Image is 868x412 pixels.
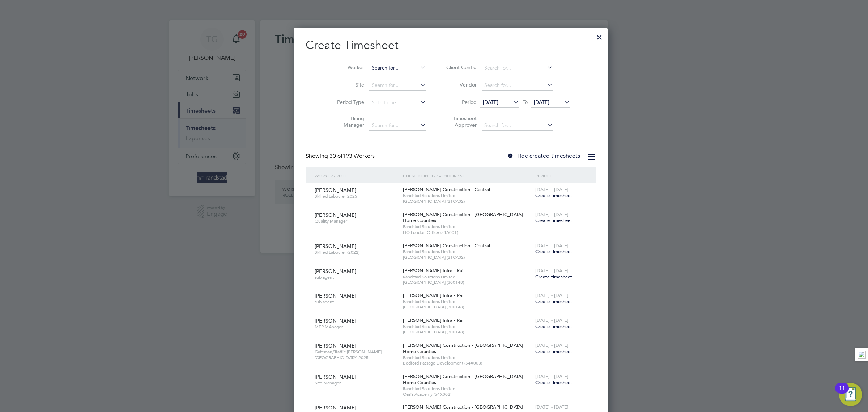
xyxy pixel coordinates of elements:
span: Randstad Solutions Limited [403,249,532,255]
span: Skilled Labourer 2025 [315,193,397,199]
span: Create timesheet [535,323,572,329]
div: Showing [306,152,376,160]
span: [GEOGRAPHIC_DATA] (300148) [403,279,532,285]
span: MEP MAnager [315,324,397,330]
span: [DATE] - [DATE] [535,317,569,323]
span: [PERSON_NAME] [315,342,356,349]
span: sub agent [315,299,397,305]
span: [GEOGRAPHIC_DATA] (300148) [403,329,532,335]
span: Randstad Solutions Limited [403,355,532,361]
span: [PERSON_NAME] Construction - [GEOGRAPHIC_DATA] Home Counties [403,211,523,224]
span: [PERSON_NAME] Infra - Rail [403,268,464,274]
input: Search for... [369,80,426,91]
span: [PERSON_NAME] [315,293,356,299]
span: [DATE] [534,99,549,105]
span: Create timesheet [535,248,572,255]
span: [DATE] - [DATE] [535,268,569,274]
span: Skilled Labourer (2022) [315,249,397,255]
span: Randstad Solutions Limited [403,274,532,280]
span: HO London Office (54A001) [403,230,532,235]
span: [GEOGRAPHIC_DATA] (300148) [403,304,532,310]
label: Hiring Manager [332,115,364,128]
label: Vendor [444,81,477,88]
div: Period [533,167,589,184]
span: [PERSON_NAME] Construction - Central [403,186,490,193]
span: [PERSON_NAME] Construction - [GEOGRAPHIC_DATA] Home Counties [403,373,523,386]
div: Client Config / Vendor / Site [401,167,533,184]
span: Oasis Academy (54X002) [403,391,532,397]
h2: Create Timesheet [306,38,596,53]
span: [PERSON_NAME] [315,187,356,193]
button: Open Resource Center, 11 new notifications [839,383,862,406]
input: Search for... [482,80,553,91]
span: [DATE] - [DATE] [535,404,569,410]
span: sub agent [315,274,397,280]
input: Search for... [369,121,426,131]
span: [PERSON_NAME] Construction - [GEOGRAPHIC_DATA] Home Counties [403,342,523,354]
span: [DATE] - [DATE] [535,373,569,379]
span: Site Manager [315,380,397,386]
label: Period Type [332,99,364,105]
span: Create timesheet [535,348,572,354]
span: To [520,97,530,107]
input: Search for... [369,63,426,73]
span: Create timesheet [535,192,572,198]
span: [PERSON_NAME] [315,268,356,274]
span: [DATE] - [DATE] [535,342,569,348]
span: [PERSON_NAME] [315,318,356,324]
span: Bedford Passage Development (54X003) [403,360,532,366]
span: [PERSON_NAME] [315,404,356,411]
span: 30 of [329,152,342,160]
label: Client Config [444,64,477,71]
span: Randstad Solutions Limited [403,386,532,392]
span: [PERSON_NAME] Construction - Central [403,243,490,249]
input: Select one [369,98,426,108]
span: [DATE] [483,99,498,105]
span: [DATE] - [DATE] [535,292,569,298]
label: Period [444,99,477,105]
input: Search for... [482,63,553,73]
span: [PERSON_NAME] [315,243,356,249]
span: Create timesheet [535,217,572,223]
span: [DATE] - [DATE] [535,243,569,249]
span: Randstad Solutions Limited [403,224,532,230]
div: 11 [839,388,845,398]
span: [PERSON_NAME] Infra - Rail [403,292,464,298]
label: Worker [332,64,364,71]
span: [DATE] - [DATE] [535,186,569,193]
span: Create timesheet [535,274,572,280]
label: Site [332,81,364,88]
span: Gateman/Traffic [PERSON_NAME] [GEOGRAPHIC_DATA] 2025 [315,349,397,360]
span: [DATE] - [DATE] [535,211,569,218]
span: [GEOGRAPHIC_DATA] (21CA02) [403,198,532,204]
label: Hide created timesheets [507,152,580,160]
span: Create timesheet [535,298,572,304]
span: [PERSON_NAME] [315,212,356,218]
span: Quality Manager [315,218,397,224]
span: [GEOGRAPHIC_DATA] (21CA02) [403,255,532,260]
span: Randstad Solutions Limited [403,324,532,329]
span: Randstad Solutions Limited [403,299,532,304]
span: [PERSON_NAME] [315,374,356,380]
span: Create timesheet [535,379,572,386]
input: Search for... [482,121,553,131]
div: Worker / Role [313,167,401,184]
span: Randstad Solutions Limited [403,193,532,198]
label: Timesheet Approver [444,115,477,128]
span: [PERSON_NAME] Infra - Rail [403,317,464,323]
span: 193 Workers [329,152,375,160]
